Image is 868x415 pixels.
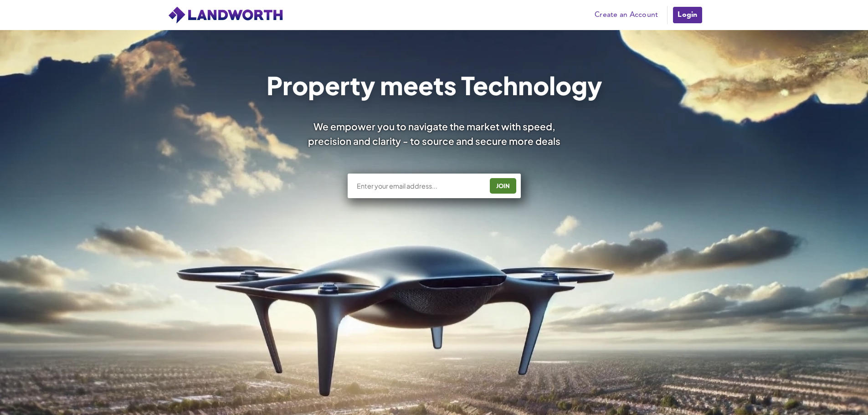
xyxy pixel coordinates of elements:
[590,8,663,22] a: Create an Account
[493,179,514,193] div: JOIN
[672,6,703,24] a: Login
[296,119,573,148] div: We empower you to navigate the market with speed, precision and clarity - to source and secure mo...
[266,73,602,97] h1: Property meets Technology
[356,181,483,190] input: Enter your email address...
[490,178,516,194] button: JOIN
